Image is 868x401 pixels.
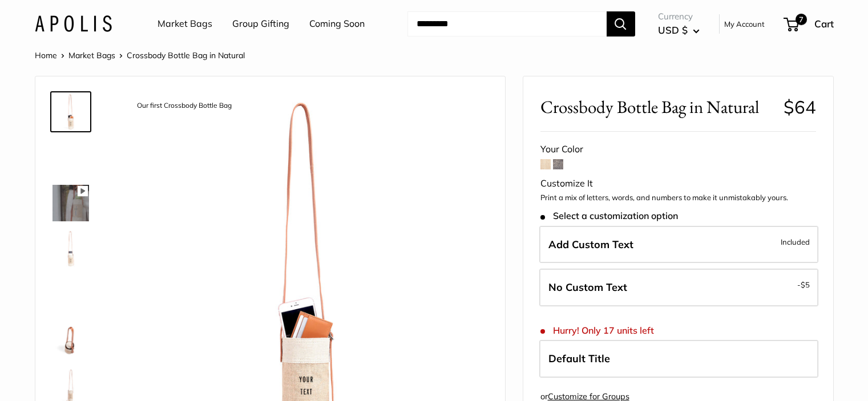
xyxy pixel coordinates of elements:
a: Crossbody Bottle Bag in Natural [50,228,91,269]
input: Search... [407,11,607,37]
a: description_Super soft and durable leather handles. [50,319,91,361]
nav: Breadcrumb [35,48,245,63]
button: Search [607,11,635,37]
a: description_Our first Crossbody Bottle Bag [50,91,91,132]
button: USD $ [658,21,700,39]
span: 7 [795,14,806,25]
span: Crossbody Bottle Bag in Natural [127,50,245,60]
a: description_Effortless Style [50,137,91,178]
a: Home [35,50,57,60]
label: Leave Blank [539,269,818,306]
a: Market Bags [158,15,212,33]
a: Coming Soon [309,15,365,33]
a: Group Gifting [232,15,289,33]
span: USD $ [658,24,688,36]
a: My Account [724,17,765,31]
span: Default Title [548,352,610,365]
div: Our first Crossbody Bottle Bag [131,98,237,114]
a: description_Soft crossbody leather strap [50,274,91,315]
span: Crossbody Bottle Bag in Natural [540,96,775,118]
span: No Custom Text [548,281,627,294]
a: Market Bags [68,50,115,60]
div: Customize It [540,175,816,192]
label: Default Title [539,340,818,378]
img: Crossbody Bottle Bag in Natural [53,230,89,267]
span: Add Custom Text [548,238,633,251]
span: Cart [814,18,834,30]
img: description_Even available for group gifting and events [53,185,89,221]
span: $64 [784,96,816,118]
span: Included [781,235,810,249]
img: description_Super soft and durable leather handles. [53,322,89,358]
p: Print a mix of letters, words, and numbers to make it unmistakably yours. [540,192,816,204]
span: $5 [801,280,810,289]
div: Your Color [540,141,816,158]
a: description_Even available for group gifting and events [50,183,91,224]
img: description_Our first Crossbody Bottle Bag [53,94,89,130]
img: Apolis [35,15,112,32]
span: Hurry! Only 17 units left [540,325,654,336]
span: Currency [658,9,700,25]
label: Add Custom Text [539,226,818,264]
a: 7 Cart [785,15,834,33]
span: - [797,278,810,291]
span: Select a customization option [540,210,678,221]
